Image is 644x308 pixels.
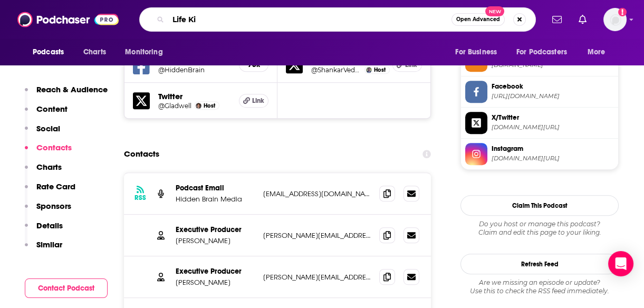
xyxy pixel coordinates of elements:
div: Claim and edit this page to your liking. [460,220,619,237]
span: Open Advanced [456,17,500,22]
button: Rate Card [25,181,75,201]
svg: Add a profile image [618,8,627,16]
h2: Contacts [124,144,159,164]
p: Details [36,220,63,230]
button: open menu [580,42,619,62]
p: [EMAIL_ADDRESS][DOMAIN_NAME] [263,189,371,198]
button: Charts [25,162,62,181]
button: Contact Podcast [25,278,108,298]
h5: Twitter [158,91,230,101]
button: open menu [448,42,510,62]
p: [PERSON_NAME][EMAIL_ADDRESS][DOMAIN_NAME] [263,231,371,240]
p: Content [36,104,68,114]
button: Reach & Audience [25,84,108,104]
span: instagram.com/hiddenbrain [492,155,614,162]
span: X/Twitter [492,113,614,122]
p: Similar [36,239,62,249]
button: Contacts [25,142,72,162]
span: Monitoring [125,45,162,60]
input: Search podcasts, credits, & more... [168,11,451,28]
a: X/Twitter[DOMAIN_NAME][URL] [465,112,614,134]
span: Link [252,97,264,105]
button: Refresh Feed [460,254,619,274]
p: [PERSON_NAME] [176,278,255,287]
button: Social [25,123,60,143]
p: Hidden Brain Media [176,195,255,204]
span: Charts [83,45,106,60]
a: Charts [76,42,112,62]
p: Rate Card [36,181,75,191]
span: twitter.com/HiddenBrain [492,123,614,131]
span: Do you host or manage this podcast? [460,220,619,228]
div: Are we missing an episode or update? Use this to check the RSS feed immediately. [460,278,619,295]
a: @HiddenBrain [158,66,230,74]
p: Podcast Email [176,184,255,192]
button: Open AdvancedNew [451,13,505,26]
a: Show notifications dropdown [574,11,591,28]
button: Sponsors [25,201,71,220]
p: Charts [36,162,62,172]
span: Host [204,102,215,109]
a: @Gladwell [158,102,191,110]
span: Logged in as megcassidy [603,8,627,31]
div: Open Intercom Messenger [608,251,633,276]
p: Social [36,123,60,133]
button: Claim This Podcast [460,195,619,216]
img: Shankar Vedantam [366,67,372,73]
button: Details [25,220,63,240]
button: open menu [118,42,176,62]
span: https://www.facebook.com/HiddenBrain [492,92,614,100]
button: Content [25,104,68,123]
h3: RSS [134,194,146,202]
span: Host [374,66,386,73]
p: Reach & Audience [36,84,108,94]
img: Malcolm Gladwell [196,103,201,109]
a: Instagram[DOMAIN_NAME][URL] [465,143,614,165]
button: Show profile menu [603,8,627,31]
span: For Podcasters [516,45,567,60]
a: Facebook[URL][DOMAIN_NAME] [465,81,614,103]
img: Podchaser - Follow, Share and Rate Podcasts [17,9,119,30]
button: open menu [25,42,78,62]
img: User Profile [603,8,627,31]
span: Facebook [492,82,614,91]
span: Instagram [492,144,614,153]
p: Executive Producer [176,225,255,234]
p: Executive Producer [176,267,255,276]
div: Search podcasts, credits, & more... [139,7,536,32]
span: Podcasts [33,45,64,60]
p: Contacts [36,142,72,152]
span: More [588,45,605,60]
button: open menu [510,42,582,62]
span: For Business [455,45,497,60]
a: Show notifications dropdown [548,11,566,28]
span: New [485,6,504,16]
p: Sponsors [36,201,71,211]
button: Similar [25,239,62,259]
p: [PERSON_NAME][EMAIL_ADDRESS][DOMAIN_NAME] [263,273,371,282]
a: @ShankarVedantam [311,66,362,74]
span: feeds.npr.org [492,61,614,69]
a: Link [239,94,268,108]
p: [PERSON_NAME] [176,236,255,245]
